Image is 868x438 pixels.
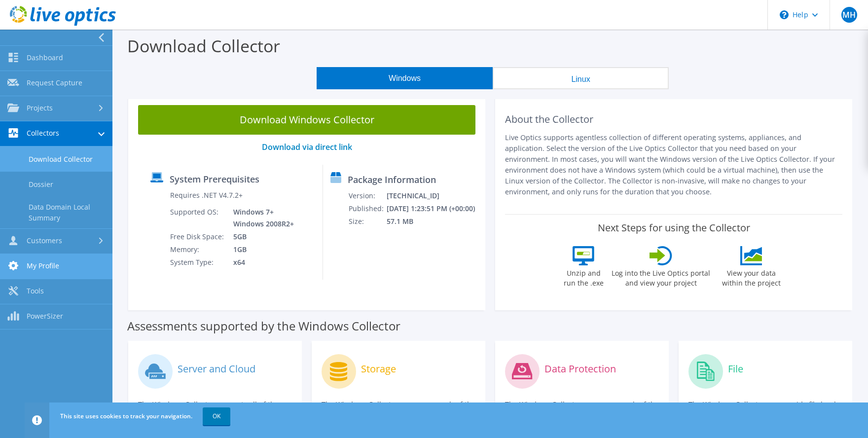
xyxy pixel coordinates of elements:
td: Free Disk Space: [170,230,226,243]
td: 5GB [226,230,296,243]
td: System Type: [170,256,226,269]
td: Version: [348,189,386,202]
label: Server and Cloud [178,364,255,374]
label: Log into the Live Optics portal and view your project [611,265,711,288]
label: Package Information [348,175,436,184]
p: The Windows Collector can provide file level assessments. [688,399,842,421]
td: x64 [226,256,296,269]
label: Download Collector [127,35,280,57]
span: This site uses cookies to track your navigation. [60,412,192,420]
label: System Prerequisites [170,174,259,184]
td: Size: [348,215,386,228]
span: MH [841,7,857,23]
label: Data Protection [544,364,616,374]
a: Download via direct link [262,142,352,152]
button: Linux [493,67,669,89]
p: The Windows Collector can assess each of the following storage systems. [322,399,475,421]
p: Live Optics supports agentless collection of different operating systems, appliances, and applica... [505,132,842,197]
label: Storage [361,364,396,374]
svg: \n [780,10,789,19]
td: Memory: [170,243,226,256]
td: [DATE] 1:23:51 PM (+00:00) [386,202,481,215]
label: Next Steps for using the Collector [598,222,750,234]
label: File [728,364,743,374]
td: Supported OS: [170,206,226,230]
button: Windows [317,67,493,89]
td: 57.1 MB [386,215,481,228]
td: Windows 7+ Windows 2008R2+ [226,206,296,230]
h2: About the Collector [505,113,842,125]
label: Requires .NET V4.7.2+ [170,190,243,200]
label: View your data within the project [716,265,787,288]
label: Unzip and run the .exe [561,265,606,288]
p: The Windows Collector can assess each of the following DPS applications. [505,399,659,421]
p: The Windows Collector supports all of the Live Optics compute and cloud assessments. [138,399,292,421]
td: Published: [348,202,386,215]
label: Assessments supported by the Windows Collector [127,321,400,331]
td: [TECHNICAL_ID] [386,189,481,202]
a: Download Windows Collector [138,105,475,135]
td: 1GB [226,243,296,256]
a: OK [203,407,230,425]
